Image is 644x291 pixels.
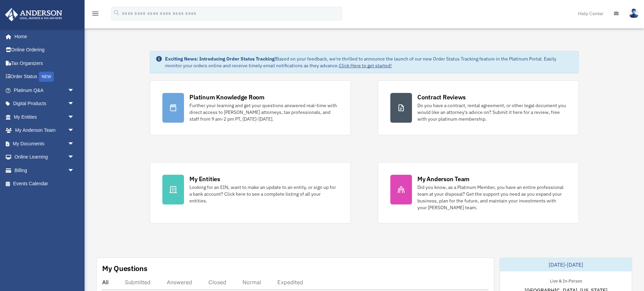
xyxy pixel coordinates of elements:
div: Platinum Knowledge Room [189,93,264,101]
div: My Entities [189,175,220,183]
a: Online Ordering [5,43,85,57]
div: My Anderson Team [417,175,469,183]
a: My Documentsarrow_drop_down [5,137,85,150]
div: Expedited [277,279,303,286]
img: User Pic [629,8,639,18]
a: Click Here to get started! [339,63,392,69]
a: Order StatusNEW [5,70,85,84]
div: All [102,279,109,286]
a: Online Learningarrow_drop_down [5,150,85,164]
div: Live & In-Person [545,277,588,284]
div: NEW [39,72,54,82]
div: [DATE]-[DATE] [500,258,632,271]
i: menu [91,9,99,18]
div: Closed [208,279,226,286]
a: Contract Reviews Do you have a contract, rental agreement, or other legal document you would like... [378,80,579,135]
div: My Questions [102,263,147,273]
a: Home [5,30,81,43]
span: arrow_drop_down [68,164,81,177]
div: Contract Reviews [417,93,466,101]
span: arrow_drop_down [68,83,81,97]
a: My Entities Looking for an EIN, want to make an update to an entity, or sign up for a bank accoun... [150,162,351,223]
a: Tax Organizers [5,56,85,70]
div: Did you know, as a Platinum Member, you have an entire professional team at your disposal? Get th... [417,184,566,211]
div: Do you have a contract, rental agreement, or other legal document you would like an attorney's ad... [417,102,566,122]
div: Based on your feedback, we're thrilled to announce the launch of our new Order Status Tracking fe... [165,55,573,69]
div: Answered [167,279,192,286]
img: Anderson Advisors Platinum Portal [3,8,64,21]
a: Events Calendar [5,177,85,191]
span: arrow_drop_down [68,137,81,151]
span: arrow_drop_down [68,150,81,164]
div: Normal [243,279,261,286]
strong: Exciting News: Introducing Order Status Tracking! [165,56,276,62]
a: My Anderson Team Did you know, as a Platinum Member, you have an entire professional team at your... [378,162,579,223]
div: Submitted [125,279,151,286]
div: Looking for an EIN, want to make an update to an entity, or sign up for a bank account? Click her... [189,184,338,204]
a: My Anderson Teamarrow_drop_down [5,124,85,137]
div: Further your learning and get your questions answered real-time with direct access to [PERSON_NAM... [189,102,338,122]
a: My Entitiesarrow_drop_down [5,110,85,124]
a: menu [91,12,99,18]
a: Platinum Knowledge Room Further your learning and get your questions answered real-time with dire... [150,80,351,135]
span: arrow_drop_down [68,110,81,124]
a: Digital Productsarrow_drop_down [5,97,85,111]
a: Billingarrow_drop_down [5,164,85,177]
i: search [113,9,120,17]
span: arrow_drop_down [68,124,81,138]
a: Platinum Q&Aarrow_drop_down [5,83,85,97]
span: arrow_drop_down [68,97,81,111]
